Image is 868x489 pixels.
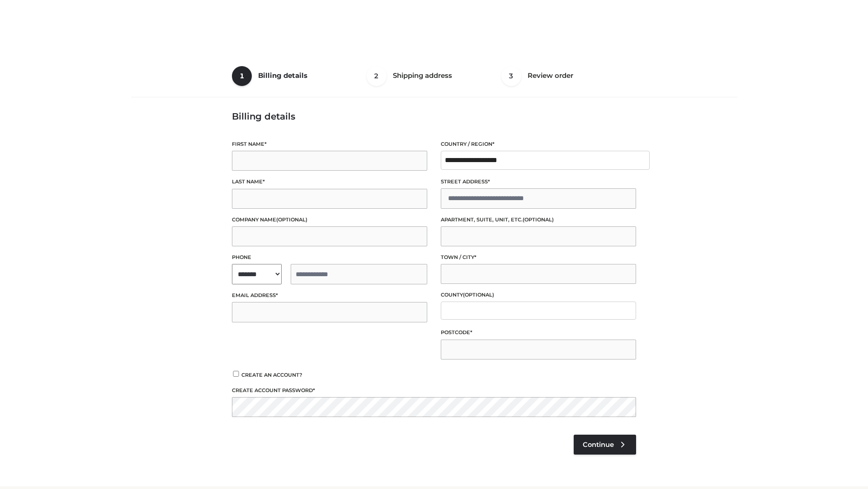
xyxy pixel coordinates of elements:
span: Shipping address [393,71,452,80]
span: Create an account? [241,372,302,378]
label: Last name [232,177,427,186]
label: Country / Region [441,140,636,149]
input: Create an account? [232,371,240,377]
label: First name [232,140,427,149]
span: (optional) [276,216,307,223]
label: County [441,291,636,299]
a: Continue [574,435,636,455]
label: Email address [232,291,427,300]
span: Review order [528,71,573,80]
span: 1 [232,66,252,86]
label: Create account password [232,386,636,395]
span: (optional) [463,292,494,298]
span: (optional) [523,216,554,223]
label: Town / City [441,253,636,262]
span: Billing details [258,71,307,80]
span: 2 [367,66,387,86]
span: 3 [501,66,521,86]
label: Street address [441,177,636,186]
label: Company name [232,216,427,224]
label: Phone [232,253,427,262]
label: Apartment, suite, unit, etc. [441,216,636,224]
label: Postcode [441,328,636,337]
span: Continue [583,441,614,449]
h3: Billing details [232,111,636,122]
